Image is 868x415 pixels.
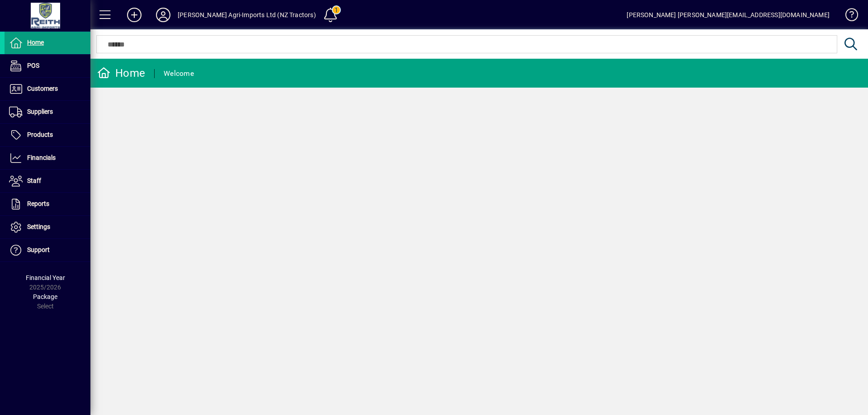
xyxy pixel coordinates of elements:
[5,239,90,261] a: Support
[5,170,90,192] a: Staff
[97,66,145,80] div: Home
[27,108,53,115] span: Suppliers
[27,131,53,138] span: Products
[27,39,44,46] span: Home
[27,62,39,69] span: POS
[27,200,49,207] span: Reports
[5,216,90,238] a: Settings
[5,78,90,100] a: Customers
[27,246,50,253] span: Support
[120,7,149,23] button: Add
[27,154,56,161] span: Financials
[27,177,41,184] span: Staff
[164,66,194,81] div: Welcome
[178,8,316,22] div: [PERSON_NAME] Agri-Imports Ltd (NZ Tractors)
[5,147,90,169] a: Financials
[627,8,830,22] div: [PERSON_NAME] [PERSON_NAME][EMAIL_ADDRESS][DOMAIN_NAME]
[5,124,90,146] a: Products
[839,2,857,31] a: Knowledge Base
[27,85,58,92] span: Customers
[26,274,65,281] span: Financial Year
[33,293,57,300] span: Package
[5,101,90,123] a: Suppliers
[5,193,90,215] a: Reports
[5,55,90,77] a: POS
[27,223,50,230] span: Settings
[149,7,178,23] button: Profile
